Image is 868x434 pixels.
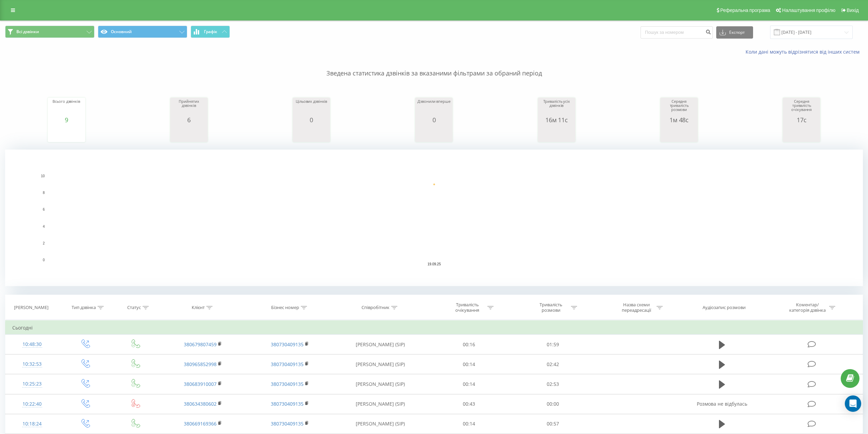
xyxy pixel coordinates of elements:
button: Всі дзвінки [5,26,94,38]
a: Коли дані можуть відрізнятися вiд інших систем [746,48,863,55]
div: Дзвонили вперше [417,99,451,116]
div: 10:48:30 [12,338,52,351]
div: Назва схеми переадресації [618,302,655,313]
td: 00:43 [427,394,511,414]
svg: A chart. [417,123,451,144]
p: Зведена статистика дзвінків за вказаними фільтрами за обраний період [5,55,863,78]
input: Пошук за номером [641,26,713,39]
a: 380679807459 [184,341,217,348]
div: 10:32:53 [12,358,52,371]
svg: A chart. [662,123,696,144]
div: 10:22:40 [12,397,52,411]
div: Бізнес номер [271,305,299,311]
div: Тривалість усіх дзвінків [540,99,574,116]
div: 0 [417,116,451,123]
div: Тип дзвінка [72,305,96,311]
div: [PERSON_NAME] [14,305,48,311]
td: 02:53 [511,374,594,394]
td: 00:57 [511,414,594,434]
div: Аудіозапис розмови [703,305,746,311]
div: Коментар/категорія дзвінка [788,302,827,313]
button: Експорт [716,26,753,39]
span: Графік [204,29,217,34]
svg: A chart. [5,150,863,286]
span: Розмова не відбулась [697,401,747,407]
td: [PERSON_NAME] (SIP) [334,335,427,354]
div: 1м 48с [662,116,696,123]
div: Середня тривалість очікування [784,99,819,116]
a: 380683910007 [184,381,217,387]
div: 16м 11с [540,116,574,123]
div: Цільових дзвінків [294,99,328,116]
svg: A chart. [784,123,819,144]
div: Тривалість розмови [533,302,569,313]
a: 380730409135 [271,401,304,407]
td: 01:59 [511,335,594,354]
td: [PERSON_NAME] (SIP) [334,354,427,374]
div: 9 [49,116,84,123]
text: 6 [43,208,45,212]
div: 10:18:24 [12,417,52,431]
div: Співробітник [362,305,389,311]
a: 380730409135 [271,381,304,387]
div: Тривалість очікування [449,302,486,313]
div: Клієнт [192,305,205,311]
a: 380634380602 [184,401,217,407]
span: Всі дзвінки [16,29,39,34]
text: 4 [43,225,45,228]
td: 00:16 [427,335,511,354]
div: Всього дзвінків [49,99,84,116]
td: [PERSON_NAME] (SIP) [334,374,427,394]
a: 380669169366 [184,420,217,427]
div: Open Intercom Messenger [845,395,861,412]
td: [PERSON_NAME] (SIP) [334,394,427,414]
td: Сьогодні [5,321,863,335]
text: 8 [43,191,45,195]
a: 380730409135 [271,361,304,367]
text: 10 [41,174,45,178]
div: Статус [127,305,141,311]
div: 0 [294,116,328,123]
td: 00:14 [427,414,511,434]
td: [PERSON_NAME] (SIP) [334,414,427,434]
button: Графік [191,26,230,38]
td: 02:42 [511,354,594,374]
td: 00:14 [427,354,511,374]
td: 00:00 [511,394,594,414]
svg: A chart. [294,123,328,144]
span: Реферальна програма [720,8,770,13]
div: 17с [784,116,819,123]
span: Вихід [847,8,859,13]
a: 380730409135 [271,341,304,348]
button: Основний [98,26,187,38]
div: 10:25:23 [12,377,52,391]
text: 2 [43,241,45,245]
text: 0 [43,258,45,262]
span: Налаштування профілю [782,8,835,13]
td: 00:14 [427,374,511,394]
a: 380965852998 [184,361,217,367]
div: 6 [172,116,206,123]
a: 380730409135 [271,420,304,427]
svg: A chart. [172,123,206,144]
div: Середня тривалість розмови [662,99,696,116]
svg: A chart. [49,123,84,144]
text: 19.09.25 [428,262,441,266]
div: Прийнятих дзвінків [172,99,206,116]
svg: A chart. [540,123,574,144]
